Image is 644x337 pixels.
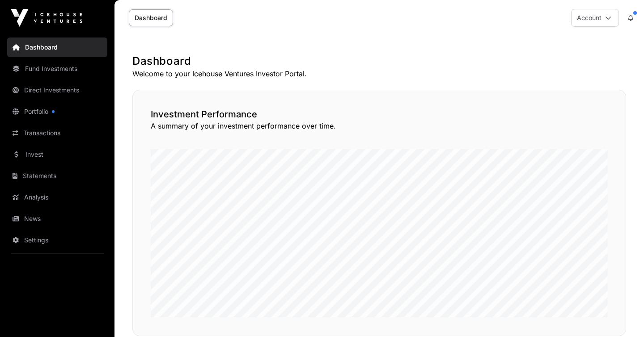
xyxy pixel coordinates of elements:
[7,59,107,79] a: Fund Investments
[7,209,107,229] a: News
[7,166,107,186] a: Statements
[7,80,107,100] a: Direct Investments
[7,230,107,250] a: Settings
[132,54,626,68] h1: Dashboard
[7,187,107,207] a: Analysis
[7,102,107,121] a: Portfolio
[151,108,608,121] h2: Investment Performance
[151,121,608,131] p: A summary of your investment performance over time.
[132,68,626,79] p: Welcome to your Icehouse Ventures Investor Portal.
[571,9,619,27] button: Account
[129,9,173,26] a: Dashboard
[7,145,107,164] a: Invest
[11,9,82,27] img: Icehouse Ventures Logo
[7,123,107,143] a: Transactions
[7,37,107,57] a: Dashboard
